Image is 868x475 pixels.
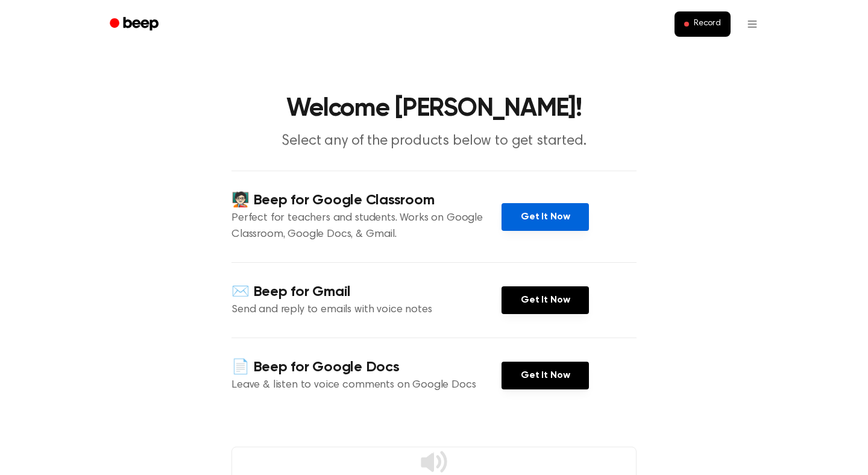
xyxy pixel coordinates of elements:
h4: 🧑🏻‍🏫 Beep for Google Classroom [231,190,502,210]
h4: 📄 Beep for Google Docs [231,357,502,377]
span: Record [694,19,721,30]
a: Get It Now [502,286,589,314]
p: Select any of the products below to get started. [203,131,665,151]
button: Record [675,11,731,37]
a: Get It Now [502,362,589,389]
a: Get It Now [502,203,589,231]
p: Send and reply to emails with voice notes [231,302,502,318]
p: Leave & listen to voice comments on Google Docs [231,377,502,394]
h1: Welcome [PERSON_NAME]! [125,96,743,122]
button: Open menu [738,10,767,39]
p: Perfect for teachers and students. Works on Google Classroom, Google Docs, & Gmail. [231,210,502,243]
a: Beep [101,13,169,36]
h4: ✉️ Beep for Gmail [231,282,502,302]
